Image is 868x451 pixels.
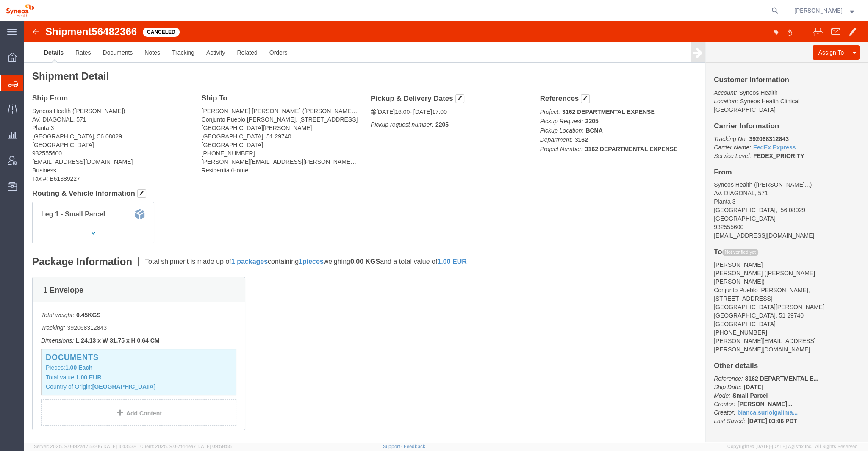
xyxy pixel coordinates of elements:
span: [DATE] 10:05:38 [102,444,136,449]
span: Copyright © [DATE]-[DATE] Agistix Inc., All Rights Reserved [727,443,858,450]
iframe: FS Legacy Container [24,21,868,442]
button: [PERSON_NAME] [794,6,857,16]
span: Raquel Ramirez Garcia [794,6,843,15]
img: logo [6,4,34,17]
span: Client: 2025.19.0-7f44ea7 [140,444,232,449]
a: Feedback [404,444,425,449]
span: [DATE] 09:58:55 [196,444,232,449]
span: Server: 2025.19.0-192a4753216 [34,444,136,449]
a: Support [383,444,404,449]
